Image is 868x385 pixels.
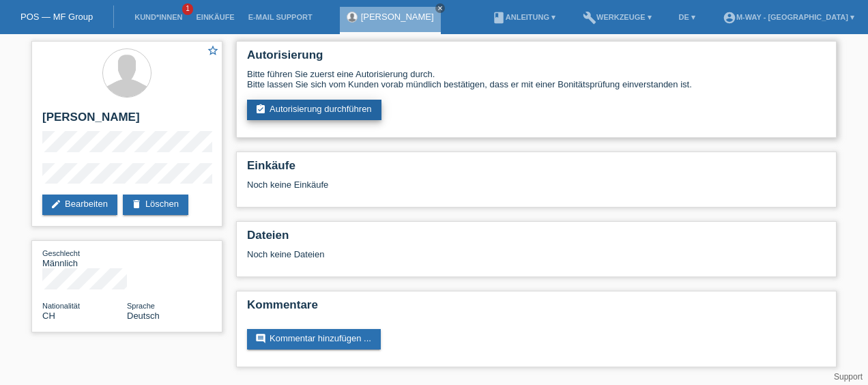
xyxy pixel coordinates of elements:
i: account_circle [723,11,736,25]
span: Sprache [127,302,155,310]
a: assignment_turned_inAutorisierung durchführen [247,100,381,120]
span: Geschlecht [42,249,80,257]
span: Deutsch [127,311,160,321]
span: Nationalität [42,302,80,310]
a: editBearbeiten [42,195,117,215]
a: E-Mail Support [242,13,319,21]
a: Support [834,372,863,382]
h2: [PERSON_NAME] [42,111,212,131]
span: Schweiz [42,311,55,321]
i: comment [255,333,266,344]
div: Noch keine Einkäufe [247,180,826,200]
div: Männlich [42,248,127,268]
i: delete [131,199,142,210]
h2: Kommentare [247,298,826,319]
a: star_border [207,44,219,59]
a: Einkäufe [189,13,241,21]
i: build [583,11,596,25]
h2: Einkäufe [247,159,826,180]
span: 1 [182,3,193,15]
a: [PERSON_NAME] [361,12,434,22]
a: account_circlem-way - [GEOGRAPHIC_DATA] ▾ [716,13,861,21]
a: buildWerkzeuge ▾ [576,13,659,21]
a: close [435,3,445,13]
a: DE ▾ [672,13,702,21]
i: assignment_turned_in [255,104,266,115]
i: edit [50,199,61,210]
h2: Autorisierung [247,48,826,69]
a: Kund*innen [128,13,189,21]
i: star_border [207,44,219,57]
a: deleteLöschen [123,195,188,215]
a: commentKommentar hinzufügen ... [247,329,381,350]
i: close [437,5,444,12]
i: book [492,11,506,25]
h2: Dateien [247,229,826,249]
div: Bitte führen Sie zuerst eine Autorisierung durch. Bitte lassen Sie sich vom Kunden vorab mündlich... [247,69,826,89]
a: POS — MF Group [20,12,93,22]
a: bookAnleitung ▾ [485,13,562,21]
div: Noch keine Dateien [247,249,664,259]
